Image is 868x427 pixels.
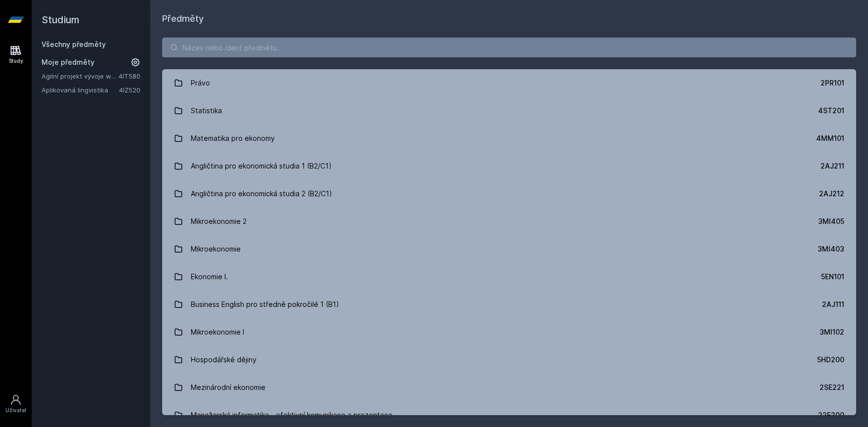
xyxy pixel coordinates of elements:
a: Mikroekonomie 2 3MI405 [162,208,856,235]
a: Uživatel [2,389,30,419]
a: Study [2,40,30,70]
a: 4IZ520 [119,86,140,94]
div: 2AJ212 [819,189,844,199]
div: Business English pro středně pokročilé 1 (B1) [191,295,339,314]
div: 3MI405 [818,216,844,226]
h1: Předměty [162,12,856,26]
div: Právo [191,73,210,93]
div: 4MM101 [816,133,844,143]
a: Angličtina pro ekonomická studia 2 (B2/C1) 2AJ212 [162,180,856,208]
a: Statistika 4ST201 [162,97,856,125]
div: 2AJ211 [821,161,844,171]
a: Mikroekonomie I 3MI102 [162,318,856,346]
div: 5EN101 [821,272,844,282]
span: Moje předměty [42,57,94,67]
div: 5HD200 [817,355,844,365]
a: Matematika pro ekonomy 4MM101 [162,125,856,152]
a: Hospodářské dějiny 5HD200 [162,346,856,374]
div: Angličtina pro ekonomická studia 1 (B2/C1) [191,156,332,176]
a: Všechny předměty [42,40,106,48]
input: Název nebo ident předmětu… [162,38,856,57]
a: Ekonomie I. 5EN101 [162,263,856,291]
div: Mikroekonomie [191,239,241,259]
div: Hospodářské dějiny [191,350,257,370]
div: Statistika [191,101,222,121]
div: 4ST201 [818,106,844,116]
a: Business English pro středně pokročilé 1 (B1) 2AJ111 [162,291,856,318]
a: Agilní projekt vývoje webové aplikace [42,71,119,81]
div: 3MI403 [818,244,844,254]
a: Mikroekonomie 3MI403 [162,235,856,263]
div: Mikroekonomie I [191,322,244,342]
a: Aplikovaná lingvistika [42,85,119,95]
a: 4IT580 [119,72,140,80]
div: 2SE221 [820,383,844,392]
div: 2PR101 [821,78,844,88]
div: Ekonomie I. [191,267,228,287]
div: Angličtina pro ekonomická studia 2 (B2/C1) [191,184,332,204]
div: Mezinárodní ekonomie [191,378,265,397]
a: Mezinárodní ekonomie 2SE221 [162,374,856,401]
div: 2AJ111 [822,299,844,309]
div: Manažerská informatika - efektivní komunikace a prezentace [191,405,392,425]
div: Uživatel [5,407,26,414]
div: Mikroekonomie 2 [191,212,247,231]
div: 3MI102 [820,327,844,337]
a: Angličtina pro ekonomická studia 1 (B2/C1) 2AJ211 [162,152,856,180]
div: 22F200 [818,410,844,420]
div: Matematika pro ekonomy [191,128,275,148]
a: Právo 2PR101 [162,69,856,97]
div: Study [9,57,23,65]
